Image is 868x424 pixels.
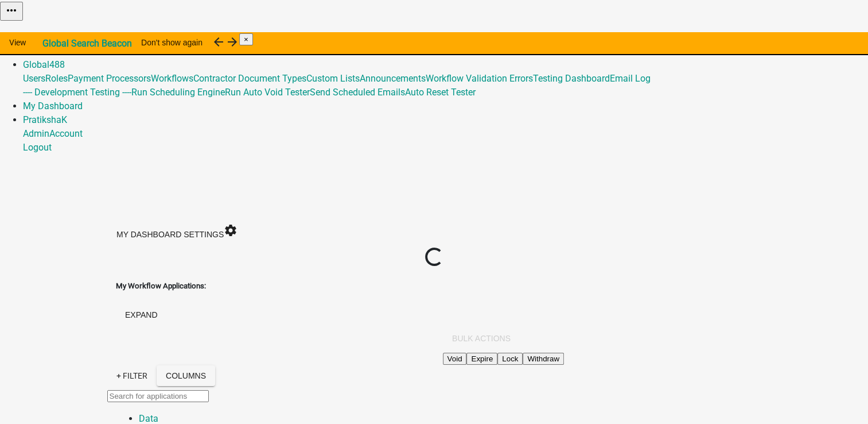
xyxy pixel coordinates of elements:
[49,59,65,70] span: 488
[107,390,209,402] input: Search for applications
[23,142,52,153] a: Logout
[224,223,238,237] i: settings
[151,73,193,84] a: Workflows
[107,365,157,386] a: + Filter
[239,33,253,45] button: Close
[306,73,360,84] a: Custom Lists
[23,101,83,111] a: My Dashboard
[49,128,83,139] a: Account
[23,87,131,98] a: ---- Development Testing ----
[193,73,306,84] a: Contractor Document Types
[426,73,533,84] a: Workflow Validation Errors
[139,413,158,424] a: Data
[45,73,68,84] a: Roles
[23,114,67,125] a: PratikshaK
[212,35,225,49] i: arrow_back
[23,59,65,70] a: Global488
[443,352,753,365] div: Bulk Actions
[116,304,167,325] button: expand
[157,365,215,386] button: Columns
[23,32,47,43] a: Home
[225,35,239,49] i: arrow_forward
[131,87,225,98] a: Run Scheduling Engine
[466,353,497,365] button: Expire
[405,87,476,98] a: Auto Reset Tester
[42,38,132,49] strong: Global Search Beacon
[107,219,247,245] button: My Dashboard Settingssettings
[23,128,49,139] a: Admin
[443,328,520,349] button: Bulk Actions
[23,127,868,155] div: PratikshaK
[116,230,224,239] span: My Dashboard Settings
[360,73,426,84] a: Announcements
[116,280,753,292] h5: My Workflow Applications:
[5,3,18,17] i: more_horiz
[533,73,610,84] a: Testing Dashboard
[244,35,248,44] span: ×
[610,73,651,84] a: Email Log
[497,353,523,365] button: Lock
[225,87,310,98] a: Run Auto Void Tester
[23,73,45,84] a: Users
[132,32,212,53] button: Don't show again
[310,87,405,98] a: Send Scheduled Emails
[68,73,151,84] a: Payment Processors
[523,353,564,365] button: Withdraw
[443,353,467,365] button: Void
[23,72,868,99] div: Global488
